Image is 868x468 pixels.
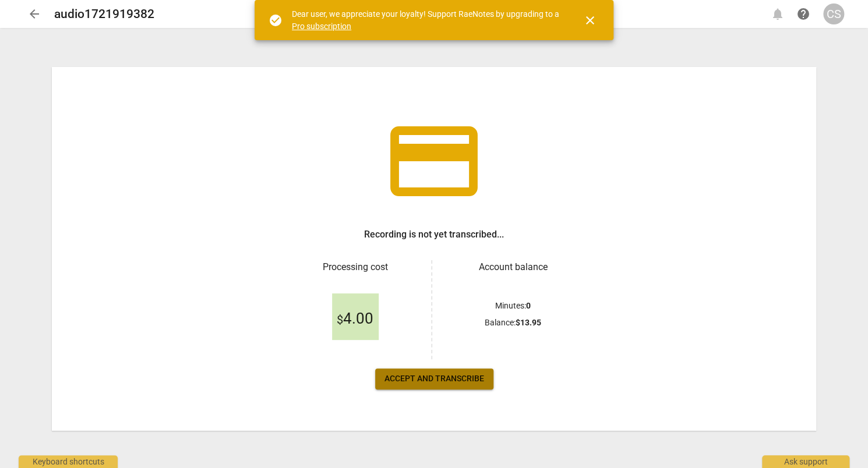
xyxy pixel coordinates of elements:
button: CS [823,3,844,24]
h2: audio1721919382 [54,7,154,22]
h3: Account balance [446,260,580,274]
a: Pro subscription [292,22,351,31]
span: help [796,7,810,21]
h3: Recording is not yet transcribed... [364,228,504,242]
b: 0 [526,301,531,310]
button: Close [576,6,604,34]
span: check_circle [269,13,283,27]
p: Balance : [485,317,541,329]
div: Dear user, we appreciate your loyalty! Support RaeNotes by upgrading to a [292,8,562,32]
div: Keyboard shortcuts [19,455,118,468]
button: Accept and transcribe [375,368,493,389]
h3: Processing cost [288,260,422,274]
span: close [583,13,597,27]
p: Minutes : [495,300,531,312]
div: Ask support [762,455,849,468]
b: $ 13.95 [516,318,541,327]
span: $ [337,313,343,327]
span: credit_card [382,109,486,214]
a: Help [793,3,814,24]
span: 4.00 [337,310,373,328]
span: arrow_back [27,7,41,21]
span: Accept and transcribe [384,373,484,385]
